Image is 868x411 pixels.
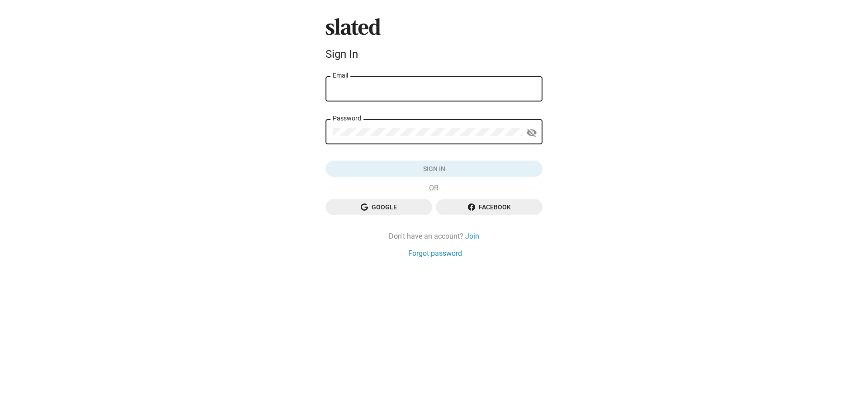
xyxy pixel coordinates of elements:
[325,231,542,241] div: Don't have an account?
[443,199,535,215] span: Facebook
[523,124,541,142] button: Show password
[408,249,462,258] a: Forgot password
[333,199,425,215] span: Google
[526,126,537,140] mat-icon: visibility_off
[325,199,432,215] button: Google
[522,92,529,99] img: npw-badge-icon-locked.svg
[325,48,542,60] div: Sign In
[436,199,542,215] button: Facebook
[465,231,479,241] a: Join
[509,134,516,142] img: npw-badge-icon-locked.svg
[325,18,542,64] sl-branding: Sign In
